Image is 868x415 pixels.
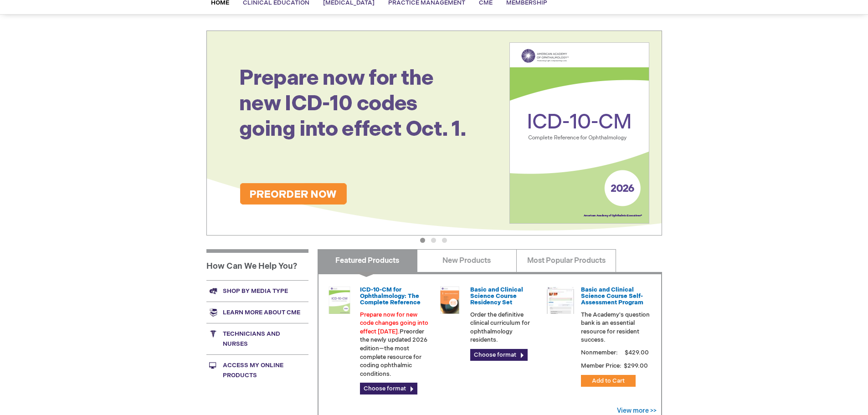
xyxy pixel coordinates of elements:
[326,287,353,314] img: 0120008u_42.png
[442,238,447,243] button: 3 of 3
[617,407,657,415] a: View more >>
[206,323,308,354] a: Technicians and nurses
[516,249,616,272] a: Most Popular Products
[360,311,429,379] p: Preorder the newly updated 2026 edition—the most complete resource for coding ophthalmic conditions.
[470,286,523,307] a: Basic and Clinical Science Course Residency Set
[581,375,636,387] button: Add to Cart
[318,249,417,272] a: Featured Products
[206,280,308,302] a: Shop by media type
[360,286,421,307] a: ICD-10-CM for Ophthalmology: The Complete Reference
[206,249,308,280] h1: How Can We Help You?
[420,238,425,243] button: 1 of 3
[360,383,417,395] a: Choose format
[547,287,574,314] img: bcscself_20.jpg
[206,354,308,386] a: Access My Online Products
[581,347,618,359] strong: Nonmember:
[581,311,650,344] p: The Academy's question bank is an essential resource for resident success.
[470,311,539,344] p: Order the definitive clinical curriculum for ophthalmology residents.
[470,349,528,361] a: Choose format
[360,311,428,335] font: Prepare now for new code changes going into effect [DATE].
[431,238,436,243] button: 2 of 3
[623,362,649,369] span: $299.00
[581,286,643,307] a: Basic and Clinical Science Course Self-Assessment Program
[592,377,625,384] span: Add to Cart
[436,287,463,314] img: 02850963u_47.png
[206,302,308,323] a: Learn more about CME
[623,349,650,356] span: $429.00
[417,249,517,272] a: New Products
[581,362,621,369] strong: Member Price:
